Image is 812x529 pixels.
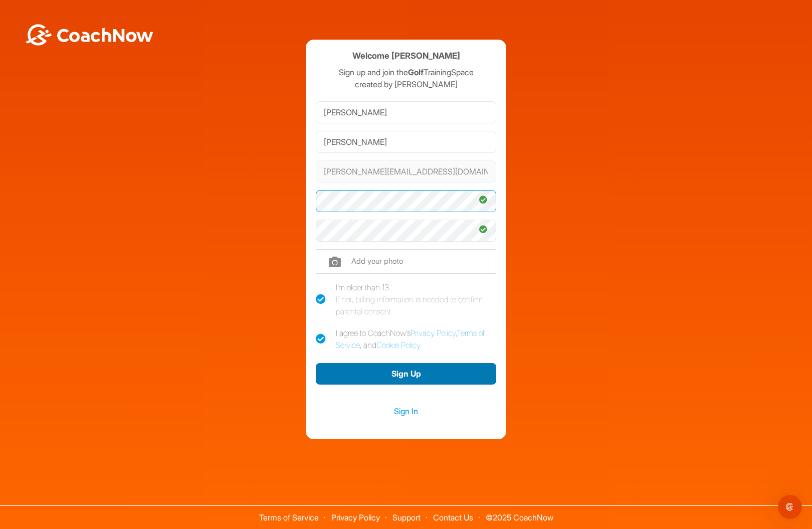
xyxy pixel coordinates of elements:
[778,495,802,519] iframe: Intercom live chat
[408,67,424,77] strong: Golf
[392,512,421,522] a: Support
[316,101,496,123] input: First Name
[316,131,496,153] input: Last Name
[411,328,456,338] a: Privacy Policy
[433,512,473,522] a: Contact Us
[331,512,380,522] a: Privacy Policy
[352,50,460,62] h4: Welcome [PERSON_NAME]
[316,327,496,351] label: I agree to CoachNow's , , and .
[24,24,154,46] img: BwLJSsUCoWCh5upNqxVrqldRgqLPVwmV24tXu5FoVAoFEpwwqQ3VIfuoInZCoVCoTD4vwADAC3ZFMkVEQFDAAAAAElFTkSuQmCC
[316,405,496,418] a: Sign In
[336,328,485,350] a: Terms of Service
[336,293,496,317] div: If not, billing information is needed to confirm parental consent.
[481,506,558,521] span: © 2025 CoachNow
[316,78,496,90] p: created by [PERSON_NAME]
[336,281,496,317] div: I'm older than 13
[316,160,496,183] input: Email
[316,363,496,385] button: Sign Up
[376,340,420,350] a: Cookie Policy
[259,512,319,522] a: Terms of Service
[316,66,496,78] p: Sign up and join the TrainingSpace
